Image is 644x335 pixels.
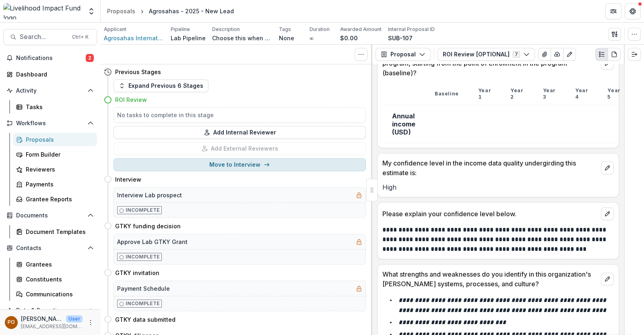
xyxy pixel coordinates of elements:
[425,83,469,105] th: Baseline
[13,148,97,161] a: Form Builder
[16,245,84,252] span: Contacts
[26,260,91,269] div: Grantees
[469,83,501,105] th: Year 1
[114,79,208,92] button: Expand Previous 6 Stages
[3,3,83,19] img: Livelihood Impact Fund logo
[115,269,159,277] h4: GTKY invitation
[625,3,641,19] button: Get Help
[117,284,170,293] h5: Payment Schedule
[279,26,291,33] p: Tags
[13,192,97,206] a: Grantee Reports
[601,273,614,285] button: edit
[115,175,141,184] h4: Interview
[538,48,551,61] button: View Attached Files
[16,307,84,314] span: Data & Reporting
[115,68,161,76] h4: Previous Stages
[86,3,97,19] button: Open entity switcher
[70,33,90,41] div: Ctrl + K
[382,209,598,219] p: Please explain your confidence level below.
[117,191,182,199] h5: Interview Lab prospect
[13,258,97,271] a: Grantees
[13,100,97,114] a: Tasks
[171,26,190,33] p: Pipeline
[212,26,240,33] p: Description
[13,273,97,286] a: Constituents
[26,165,91,174] div: Reviewers
[13,287,97,301] a: Communications
[279,34,294,42] p: None
[115,222,181,230] h4: GTKY funding decision
[126,300,160,307] p: Incomplete
[26,103,91,111] div: Tasks
[26,150,91,159] div: Form Builder
[126,253,160,261] p: Incomplete
[20,33,67,41] span: Search...
[310,34,314,42] p: ∞
[104,5,138,17] a: Proposals
[3,117,97,130] button: Open Workflows
[376,48,431,61] button: Proposal
[382,269,598,289] p: What strengths and weaknesses do you identify in this organization's [PERSON_NAME] systems, proce...
[104,34,164,42] a: Agrosahas International Pvt Ltd
[566,83,598,105] th: Year 4
[3,29,97,45] button: Search...
[340,26,382,33] p: Awarded Amount
[3,209,97,222] button: Open Documents
[114,142,366,155] button: Add External Reviewers
[628,48,641,61] button: Expand right
[26,135,91,144] div: Proposals
[16,55,86,62] span: Notifications
[3,242,97,254] button: Open Contacts
[533,83,566,105] th: Year 3
[171,34,206,42] p: Lab Pipeline
[563,48,576,61] button: Edit as form
[382,158,598,178] p: My confidence level in the income data quality undergirding this estimate is:
[608,48,621,61] button: PDF view
[382,105,425,143] td: Annual income (USD)
[595,48,608,61] button: Plaintext view
[149,7,234,15] div: Agrosahas - 2025 - New Lead
[13,133,97,146] a: Proposals
[438,48,535,61] button: ROI Review [OPTIONAL]7
[501,83,533,105] th: Year 2
[21,323,83,330] p: [EMAIL_ADDRESS][DOMAIN_NAME]
[86,318,95,327] button: More
[21,314,63,323] p: [PERSON_NAME]
[13,225,97,238] a: Document Templates
[13,163,97,176] a: Reviewers
[340,34,358,42] p: $0.00
[16,87,84,94] span: Activity
[16,212,84,219] span: Documents
[104,5,237,17] nav: breadcrumb
[382,182,614,192] p: High
[114,126,366,139] button: Add Internal Reviewer
[115,315,175,324] h4: GTKY data submitted
[3,84,97,97] button: Open Activity
[26,275,91,283] div: Constituents
[605,3,621,19] button: Partners
[601,161,614,174] button: edit
[212,34,272,42] p: Choose this when adding a new proposal to the first stage of a pipeline.
[26,180,91,188] div: Payments
[107,7,135,15] div: Proposals
[104,26,126,33] p: Applicant
[117,111,362,119] h5: No tasks to complete in this stage
[3,68,97,81] a: Dashboard
[26,227,91,236] div: Document Templates
[388,26,435,33] p: Internal Proposal ID
[13,178,97,191] a: Payments
[86,54,94,62] span: 2
[388,34,413,42] p: SUB-107
[117,238,188,246] h5: Approve Lab GTKY Grant
[115,95,147,104] h4: ROI Review
[26,290,91,298] div: Communications
[3,304,97,317] button: Open Data & Reporting
[26,195,91,203] div: Grantee Reports
[8,320,15,325] div: Peige Omondi
[601,207,614,220] button: edit
[66,315,83,323] p: User
[16,70,91,79] div: Dashboard
[126,207,160,214] p: Incomplete
[310,26,330,33] p: Duration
